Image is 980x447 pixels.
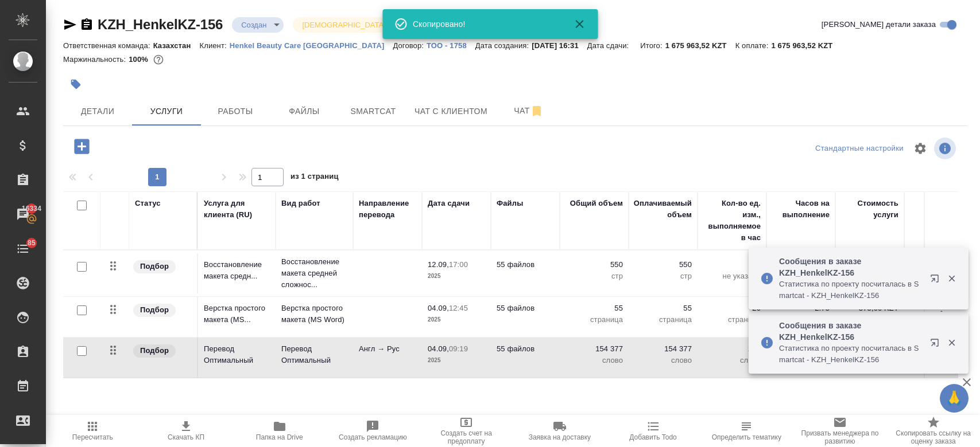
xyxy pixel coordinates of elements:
button: Скопировать ссылку для ЯМессенджера [63,18,77,32]
span: Работы [208,104,263,119]
div: Файлы [497,198,523,209]
div: Оплачиваемый объем [634,198,692,221]
span: Определить тематику [712,433,781,441]
p: 2025 [428,314,485,326]
p: Восстановление макета средней сложнос... [281,256,347,291]
p: 20 [703,303,761,314]
div: Статус [135,198,161,209]
button: Закрыть [940,338,963,348]
p: 550 [565,259,623,270]
a: KZH_HenkelKZ-156 [98,17,223,32]
p: Верстка простого макета (MS... [204,303,270,326]
button: Добавить услугу [66,135,98,158]
p: 10 [703,259,761,270]
p: 1 675 963,52 KZT [665,41,735,50]
button: Создать счет на предоплату [420,415,513,447]
p: Cтатистика по проекту посчиталась в Smartcat - KZH_HenkelKZ-156 [779,279,923,301]
p: Клиент: [199,41,229,50]
p: не указано [703,270,761,282]
div: Вид работ [281,198,320,209]
p: 55 файлов [497,343,554,355]
p: 100% [129,55,151,64]
span: Чат [501,104,556,118]
button: Закрыть [940,273,963,284]
button: Открыть в новой вкладке [923,267,951,295]
a: 16334 [3,200,43,229]
span: Скачать КП [168,433,204,441]
p: стр [565,270,623,282]
p: Дата создания: [475,41,532,50]
p: Подбор [140,345,169,356]
p: 04.09, [428,304,449,312]
p: 2025 [428,270,485,282]
button: Создан [238,20,270,30]
p: 09:19 [449,344,468,353]
p: страница [634,314,692,326]
button: Добавить Todo [606,415,700,447]
div: split button [812,140,907,158]
span: 16334 [15,203,48,214]
div: Создан [293,17,402,33]
p: 550 [634,259,692,270]
span: Чат с клиентом [415,104,487,119]
span: Детали [70,104,125,119]
div: Создан [232,17,284,33]
button: Пересчитать [46,415,140,447]
span: Smartcat [346,104,401,119]
p: страница [703,314,761,326]
span: из 1 страниц [290,170,339,186]
span: Создать рекламацию [339,433,407,441]
p: Казахстан [153,41,200,50]
p: Сообщения в заказе KZH_HenkelKZ-156 [779,320,923,343]
a: Henkel Beauty Care [GEOGRAPHIC_DATA] [230,40,393,50]
span: Посмотреть информацию [934,138,958,159]
button: Папка на Drive [233,415,326,447]
p: Подбор [140,261,169,272]
p: Подбор [140,304,169,316]
p: Верстка простого макета (MS Word) [281,303,347,326]
button: [DEMOGRAPHIC_DATA] [299,20,389,30]
p: 55 файлов [497,303,554,314]
span: Настроить таблицу [907,135,934,162]
p: Сообщения в заказе KZH_HenkelKZ-156 [779,256,923,279]
p: слово [565,355,623,366]
div: Дата сдачи [428,198,470,209]
p: Перевод Оптимальный [281,343,347,366]
p: 154 377 [565,343,623,355]
span: Файлы [277,104,332,119]
p: 17:00 [449,260,468,269]
span: 85 [21,237,42,249]
p: 55 [634,303,692,314]
button: Скопировать ссылку [80,18,94,32]
button: Открыть в новой вкладке [923,331,951,359]
button: Создать рекламацию [326,415,420,447]
p: 55 [565,303,623,314]
div: Часов на выполнение [772,198,830,221]
p: Перевод Оптимальный [204,343,270,366]
button: Скачать КП [140,415,233,447]
span: Заявка на доставку [529,433,591,441]
p: страница [565,314,623,326]
div: Скидка / наценка [910,198,967,221]
button: Заявка на доставку [513,415,607,447]
p: Восстановление макета средн... [204,259,270,282]
p: [DATE] 16:31 [532,41,587,50]
p: Ответственная команда: [63,41,153,50]
span: Услуги [139,104,194,119]
p: Итого: [640,41,665,50]
p: слово [703,355,761,366]
p: стр [634,270,692,282]
p: 12:45 [449,304,468,312]
p: Henkel Beauty Care [GEOGRAPHIC_DATA] [230,41,393,50]
button: Определить тематику [700,415,793,447]
p: Договор: [393,41,427,50]
p: 04.09, [428,344,449,353]
p: Cтатистика по проекту посчиталась в Smartcat - KZH_HenkelKZ-156 [779,343,923,366]
svg: Отписаться [530,104,544,118]
p: 1 675 963,52 KZT [771,41,841,50]
a: ТОО - 1758 [427,40,475,50]
span: Добавить Todo [629,433,676,441]
button: 0.00 KZT; [151,52,166,67]
span: Пересчитать [72,433,113,441]
p: 12.09, [428,260,449,269]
